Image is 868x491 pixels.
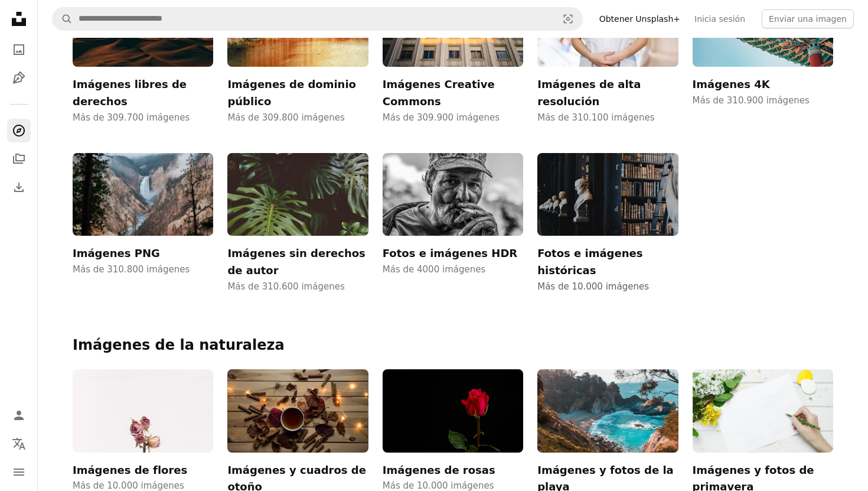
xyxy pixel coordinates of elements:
[537,245,678,279] h3: Fotos e imágenes históricas
[7,432,31,456] button: Idioma
[7,38,31,61] a: Fotos
[73,462,213,479] h3: Imágenes de flores
[53,8,73,30] button: Buscar en Unsplash
[383,262,523,277] span: Más de 4000 imágenes
[227,153,368,294] a: Imágenes sin derechos de autorMás de 310.600 imágenes
[227,245,368,279] h3: Imágenes sin derechos de autor
[383,110,523,125] span: Más de 309.900 imágenes
[693,76,833,93] h3: Imágenes 4K
[7,404,31,427] a: Iniciar sesión / Registrarse
[383,76,523,110] h3: Imágenes Creative Commons
[592,9,687,28] a: Obtener Unsplash+
[7,7,31,33] a: Inicio — Unsplash
[73,262,213,277] span: Más de 310.800 imágenes
[7,460,31,484] button: Menú
[537,153,678,294] a: Fotos e imágenes históricasMás de 10.000 imágenes
[7,147,31,171] a: Colecciones
[7,119,31,142] a: Explorar
[73,110,213,125] span: Más de 309.700 imágenes
[383,153,523,294] a: Fotos e imágenes HDRMás de 4000 imágenes
[52,7,583,31] form: Encuentra imágenes en todo el sitio
[73,153,213,294] a: Imágenes PNGMás de 310.800 imágenes
[73,76,213,110] h3: Imágenes libres de derechos
[7,66,31,90] a: Ilustraciones
[227,110,368,125] span: Más de 309.800 imágenes
[383,245,523,262] h3: Fotos e imágenes HDR
[7,175,31,199] a: Historial de descargas
[537,76,678,110] h3: Imágenes de alta resolución
[227,76,368,110] h3: Imágenes de dominio público
[554,8,582,30] button: Búsqueda visual
[383,462,523,479] h3: Imágenes de rosas
[762,9,854,28] button: Enviar una imagen
[537,279,678,294] span: Más de 10.000 imágenes
[537,110,678,125] span: Más de 310.100 imágenes
[227,279,368,294] span: Más de 310.600 imágenes
[73,245,213,262] h3: Imágenes PNG
[687,9,752,28] a: Inicia sesión
[73,337,285,353] a: Imágenes de la naturaleza
[693,93,833,108] span: Más de 310.900 imágenes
